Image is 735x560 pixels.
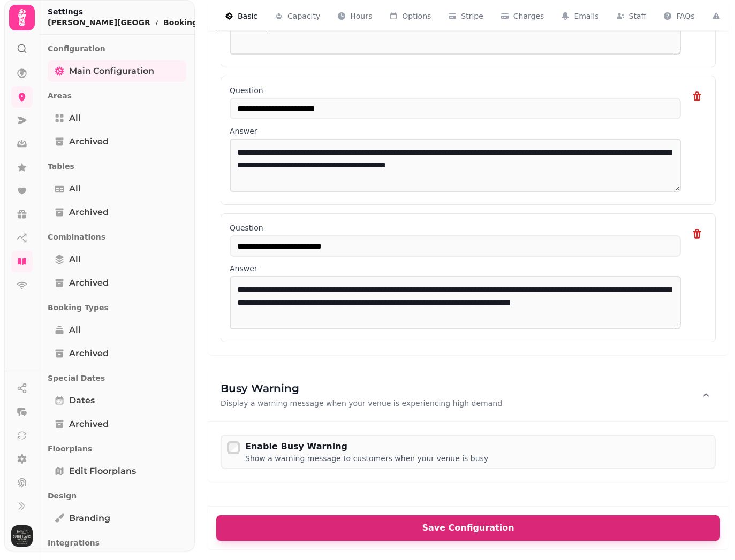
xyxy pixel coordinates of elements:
button: Stripe [440,2,492,31]
button: Capacity [266,2,329,31]
span: Emails [574,11,598,21]
h2: Settings [48,6,210,17]
span: Archived [69,206,109,219]
span: Save Configuration [229,524,707,532]
button: Staff [608,2,655,31]
button: Basic [216,2,266,31]
span: Archived [69,418,109,431]
a: Archived [48,272,186,294]
a: All [48,319,186,341]
a: Branding [48,508,186,529]
p: Display a warning message when your venue is experiencing high demand [221,398,502,409]
button: Charges [492,2,553,31]
button: Emails [552,2,607,31]
span: Capacity [287,11,320,21]
div: Enable Busy Warning [245,440,488,453]
span: Hours [350,11,372,21]
p: Combinations [48,227,186,247]
span: Staff [629,11,647,21]
span: All [69,182,81,195]
nav: breadcrumb [48,17,210,28]
span: Stripe [461,11,483,21]
span: All [69,253,81,266]
span: Charges [513,11,544,21]
p: [PERSON_NAME][GEOGRAPHIC_DATA] [48,17,150,28]
a: Archived [48,343,186,364]
p: Floorplans [48,439,186,458]
span: All [69,324,81,336]
a: Edit Floorplans [48,461,186,482]
button: FAQs [655,2,703,31]
span: Archived [69,347,109,360]
span: Edit Floorplans [69,465,136,478]
button: Save Configuration [216,515,720,541]
a: Archived [48,202,186,223]
a: Main Configuration [48,60,186,82]
a: Archived [48,131,186,152]
span: Archived [69,135,109,148]
p: Areas [48,86,186,105]
a: Archived [48,413,186,435]
label: Answer [230,126,681,136]
p: Configuration [48,39,186,58]
span: Branding [69,512,110,525]
span: Archived [69,277,109,289]
label: Question [230,85,681,96]
p: Booking Types [48,298,186,317]
p: Design [48,486,186,505]
span: Dates [69,394,95,407]
button: User avatar [9,525,35,547]
h3: Busy Warning [221,381,502,396]
a: All [48,108,186,129]
a: Dates [48,390,186,411]
span: Main Configuration [69,65,154,78]
p: Tables [48,157,186,176]
span: Basic [238,11,257,21]
label: Question [230,223,681,233]
p: Integrations [48,533,186,553]
span: Options [402,11,431,21]
a: All [48,249,186,270]
img: User avatar [11,525,33,547]
button: Bookings [163,17,210,28]
span: FAQs [676,11,694,21]
button: Hours [329,2,381,31]
div: Show a warning message to customers when your venue is busy [245,453,488,464]
p: Special Dates [48,369,186,388]
span: All [69,112,81,125]
label: Answer [230,263,681,274]
a: All [48,178,186,200]
button: Options [381,2,440,31]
